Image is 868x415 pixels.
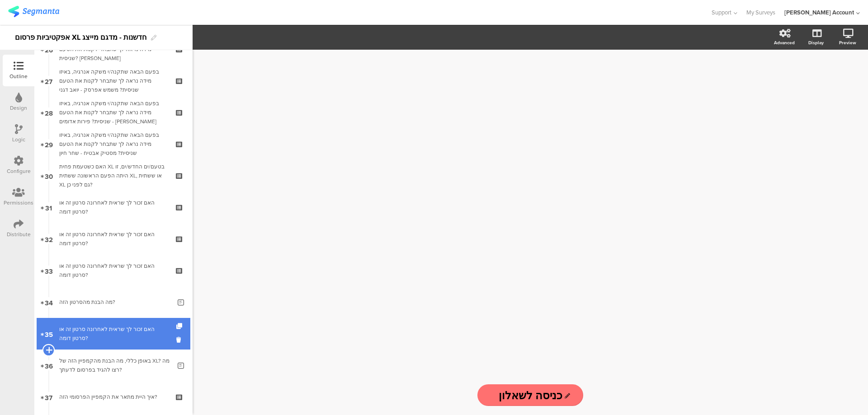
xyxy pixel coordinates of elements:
div: Outline [9,72,28,80]
span: 29 [45,139,53,149]
a: 37 איך היית מתאר את הקמפיין הפרסומי הזה? [37,381,190,413]
a: 36 באופן כללי, מה הבנת מהקמפיין הזה של XL? מה רצו להגיד בפרסום לדעתך? [37,350,190,381]
a: 32 האם זכור לך שראית לאחרונה סרטון זה או סרטון דומה? [37,223,190,255]
div: Preview [839,39,856,46]
a: 30 האם כשטעמת פחית XL בטעם/ים החדש/ים, זו היתה הפעם הראשונה ששתית XL, או ששתית XL גם לפני כן? [37,160,190,191]
div: בפעם הבאה שתקנה/י משקה אנרגיה, באיזו מידה נראה לך שתבחר לקנות את הטעם שניסית? פירות אדומים - קווי... [59,99,167,126]
div: האם זכור לך שראית לאחרונה סרטון זה או סרטון דומה? [59,325,167,343]
div: [PERSON_NAME] Account [784,8,854,17]
img: segmanta logo [8,6,59,17]
div: מה הבנת מהסרטון הזה? [59,298,171,307]
a: 35 האם זכור לך שראית לאחרונה סרטון זה או סרטון דומה? [37,318,190,350]
span: Support [712,8,731,17]
div: בפעם הבאה שתקנה/י משקה אנרגיה, באיזו מידה נראה לך שתבחר לקנות את הטעם שניסית? מסטיק אבטיח - שחר חיון [59,131,167,158]
span: 31 [45,202,52,212]
div: Configure [7,167,31,175]
a: 29 בפעם הבאה שתקנה/י משקה אנרגיה, באיזו מידה נראה לך שתבחר לקנות את הטעם שניסית? מסטיק אבטיח - שח... [37,128,190,160]
a: 27 בפעם הבאה שתקנה/י משקה אנרגיה, באיזו מידה נראה לך שתבחר לקנות את הטעם שניסית? משמש אפרסק - יוא... [37,65,190,97]
div: בפעם הבאה שתקנה/י משקה אנרגיה, באיזו מידה נראה לך שתבחר לקנות את הטעם שניסית? משמש אפרסק - יואב דגני [59,67,167,94]
a: 28 בפעם הבאה שתקנה/י משקה אנרגיה, באיזו מידה נראה לך שתבחר לקנות את הטעם שניסית? פירות אדומים - [... [37,97,190,128]
div: האם זכור לך שראית לאחרונה סרטון זה או סרטון דומה? [59,198,167,216]
span: 32 [45,234,53,244]
span: 34 [45,297,53,307]
i: Duplicate [176,323,184,329]
div: Advanced [774,39,795,46]
span: 30 [45,171,53,181]
div: איך היית מתאר את הקמפיין הפרסומי הזה? [59,392,167,401]
div: באופן כללי, מה הבנת מהקמפיין הזה של XL? מה רצו להגיד בפרסום לדעתך? [59,356,171,374]
span: 28 [45,107,53,117]
i: Delete [176,336,184,344]
div: אפקטיביות פרסום XL חדשנות - מדגם מייצג [15,30,146,45]
div: Display [808,39,824,46]
div: Design [10,104,27,112]
a: 31 האם זכור לך שראית לאחרונה סרטון זה או סרטון דומה? [37,191,190,223]
div: האם זכור לך שראית לאחרונה סרטון זה או סרטון דומה? [59,230,167,248]
span: 27 [45,76,52,86]
div: Permissions [4,199,33,207]
a: 33 האם זכור לך שראית לאחרונה סרטון זה או סרטון דומה? [37,255,190,286]
span: 35 [45,329,53,339]
div: האם זכור לך שראית לאחרונה סרטון זה או סרטון דומה? [59,261,167,280]
div: האם כשטעמת פחית XL בטעם/ים החדש/ים, זו היתה הפעם הראשונה ששתית XL, או ששתית XL גם לפני כן? [59,162,167,189]
span: 37 [45,392,52,402]
span: 33 [45,266,53,275]
a: 34 מה הבנת מהסרטון הזה? [37,286,190,318]
div: Logic [12,135,25,144]
input: Start [477,384,583,406]
div: Distribute [7,230,31,238]
span: 36 [45,360,53,370]
span: 26 [45,44,53,54]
